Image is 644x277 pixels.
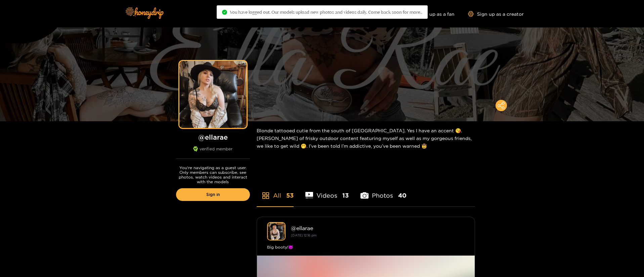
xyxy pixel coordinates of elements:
p: You're navigating as a guest user. Only members can subscribe, see photos, watch videos and inter... [176,165,250,184]
div: verified member [176,146,250,159]
div: @ ellarae [291,225,465,231]
div: Big booty!😈 [267,244,465,251]
li: Photos [360,176,406,206]
span: 53 [286,191,294,200]
a: Sign up as a fan [409,11,455,17]
img: ellarae [267,222,286,240]
h1: @ ellarae [176,133,250,141]
span: You have logged out. Our models upload new photos and videos daily. Come back soon for more.. [230,9,422,15]
div: Blonde tattooed cutie from the south of [GEOGRAPHIC_DATA]. Yes I have an accent 😘. [PERSON_NAME] ... [257,121,475,155]
li: All [257,176,294,206]
span: 40 [398,191,406,200]
a: Sign up as a creator [468,11,524,17]
a: Sign in [176,188,250,201]
span: appstore [262,192,270,200]
small: [DATE] 12:16 pm [291,233,316,237]
li: Videos [305,176,349,206]
span: check-circle [222,10,227,15]
span: 13 [342,191,349,200]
